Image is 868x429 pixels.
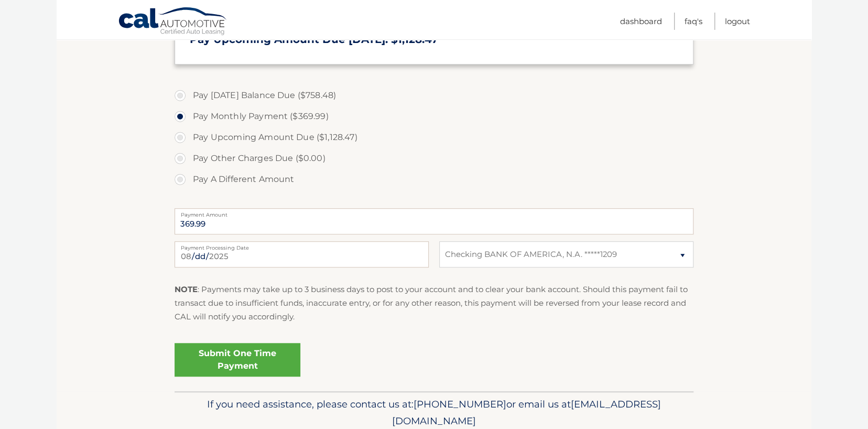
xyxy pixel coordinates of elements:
input: Payment Date [175,241,429,267]
a: Submit One Time Payment [175,343,300,377]
a: Cal Automotive [118,7,228,37]
span: [EMAIL_ADDRESS][DOMAIN_NAME] [392,398,661,427]
label: Payment Amount [175,208,693,217]
label: Pay [DATE] Balance Due ($758.48) [175,85,693,106]
label: Payment Processing Date [175,241,429,250]
strong: NOTE [175,284,198,294]
a: Dashboard [620,13,662,30]
a: Logout [725,13,750,30]
label: Pay Monthly Payment ($369.99) [175,106,693,127]
input: Payment Amount [175,208,693,234]
label: Pay A Different Amount [175,169,693,190]
span: [PHONE_NUMBER] [414,398,506,410]
label: Pay Upcoming Amount Due ($1,128.47) [175,127,693,148]
label: Pay Other Charges Due ($0.00) [175,148,693,169]
a: FAQ's [685,13,702,30]
p: : Payments may take up to 3 business days to post to your account and to clear your bank account.... [175,283,693,324]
